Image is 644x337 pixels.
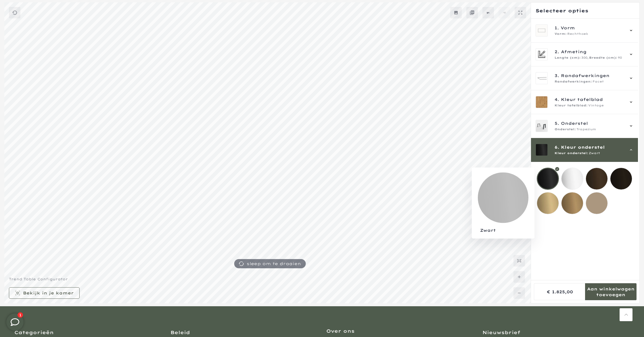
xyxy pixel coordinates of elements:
[620,308,632,321] a: Terug naar boven
[326,328,474,334] h3: Over ons
[170,329,318,336] h3: Beleid
[14,329,162,336] h3: Categorieën
[1,308,29,336] iframe: toggle-frame
[482,329,630,336] h3: Nieuwsbrief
